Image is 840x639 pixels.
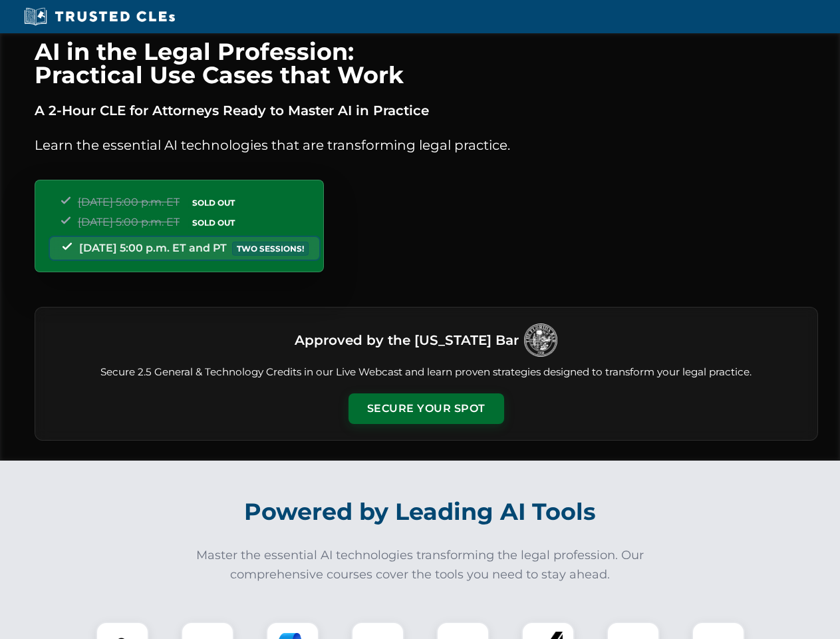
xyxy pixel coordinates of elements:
h1: AI in the Legal Profession: Practical Use Cases that Work [35,40,818,87]
h2: Powered by Leading AI Tools [52,489,789,535]
span: [DATE] 5:00 p.m. ET [78,216,180,228]
p: Learn the essential AI technologies that are transforming legal practice. [35,134,818,156]
img: Logo [524,323,557,357]
span: SOLD OUT [188,196,239,210]
p: Secure 2.5 General & Technology Credits in our Live Webcast and learn proven strategies designed ... [51,365,801,380]
span: SOLD OUT [188,216,239,230]
img: Trusted CLEs [20,7,179,27]
button: Secure Your Spot [349,393,504,424]
p: A 2-Hour CLE for Attorneys Ready to Master AI in Practice [35,100,818,121]
h3: Approved by the [US_STATE] Bar [295,328,519,352]
p: Master the essential AI technologies transforming the legal profession. Our comprehensive courses... [188,546,653,584]
span: [DATE] 5:00 p.m. ET [78,196,180,208]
